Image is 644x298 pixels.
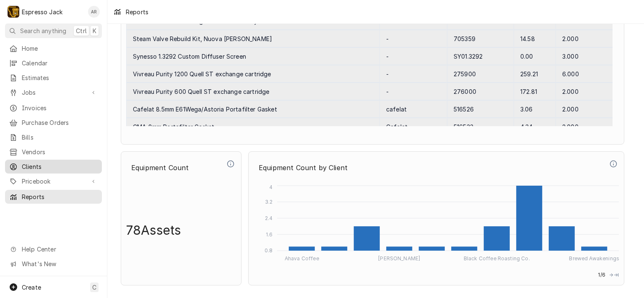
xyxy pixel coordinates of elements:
[514,47,556,65] div: 0.00
[447,65,514,83] div: 275900
[8,6,19,18] div: E
[92,283,96,292] span: C
[5,101,102,115] a: Invoices
[379,100,447,118] div: cafelat
[76,26,87,35] span: Ctrl
[126,180,181,280] p: 78 Assets
[447,47,514,65] div: SY01.3292
[126,47,379,65] div: Synesso 1.3292 Custom Diffuser Screen
[5,71,102,85] a: Estimates
[5,86,102,99] a: Go to Jobs
[379,83,447,100] div: -
[5,190,102,204] a: Reports
[22,104,98,112] span: Invoices
[379,65,447,83] div: -
[5,116,102,130] a: Purchase Orders
[514,30,556,47] div: 14.58
[126,65,379,83] div: Vivreau Purity 1200 Quell ST exchange cartridge
[447,30,514,47] div: 705359
[22,133,98,142] span: Bills
[126,30,379,47] div: Steam Valve Rebuild Kit, Nuova [PERSON_NAME]
[5,257,102,271] a: Go to What's New
[265,247,273,254] tspan: 0.8
[22,192,98,201] span: Reports
[5,160,102,174] a: Clients
[22,8,62,16] div: Espresso Jack
[378,255,420,262] tspan: [PERSON_NAME]
[22,118,98,127] span: Purchase Orders
[447,100,514,118] div: 516526
[447,83,514,100] div: 276000
[22,162,98,171] span: Clients
[22,44,98,53] span: Home
[126,100,379,118] div: Cafelat 8.5mm E61Wega/Astoria Portafilter Gasket
[5,174,102,188] a: Go to Pricebook
[514,83,556,100] div: 172.81
[5,130,102,144] a: Bills
[126,158,225,177] p: Equipment Count
[22,245,97,254] span: Help Center
[88,6,100,18] div: Allan Ross's Avatar
[265,215,273,221] tspan: 2.4
[285,255,319,262] tspan: Ahava Coffee
[379,30,447,47] div: -
[447,118,514,135] div: 516533
[22,88,85,97] span: Jobs
[5,56,102,70] a: Calendar
[5,41,102,55] a: Home
[5,23,102,38] button: Search anythingCtrlK
[595,272,609,278] p: 1 / 6
[5,145,102,159] a: Vendors
[5,242,102,256] a: Go to Help Center
[514,100,556,118] div: 3.06
[464,255,530,262] tspan: Black Coffee Roasting Co.
[22,259,97,268] span: What's New
[126,83,379,100] div: Vivreau Purity 600 Quell ST exchange cartridge
[22,284,41,291] span: Create
[265,199,273,205] tspan: 3.2
[22,177,85,186] span: Pricebook
[88,6,100,18] div: AR
[20,26,66,35] span: Search anything
[379,118,447,135] div: Cafelat
[93,26,96,35] span: K
[514,118,556,135] div: 4.34
[266,231,273,238] tspan: 1.6
[22,148,98,156] span: Vendors
[379,47,447,65] div: -
[22,73,98,82] span: Estimates
[269,184,273,190] tspan: 4
[126,118,379,135] div: CMA 8mm Portafilter Gasket
[569,255,619,262] tspan: Brewed Awakenings
[514,65,556,83] div: 259.21
[8,6,19,18] div: Espresso Jack's Avatar
[254,158,608,177] p: Equipment Count by Client
[22,59,98,67] span: Calendar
